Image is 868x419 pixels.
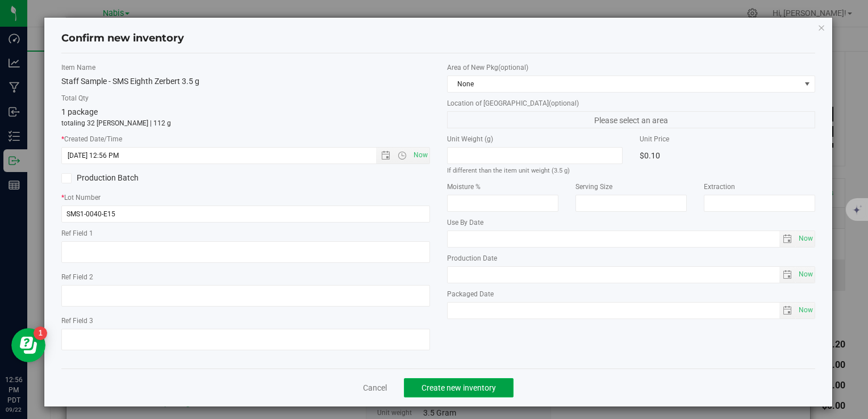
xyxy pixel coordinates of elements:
span: Set Current date [411,147,430,164]
label: Ref Field 2 [61,272,429,282]
button: Create new inventory [404,378,514,397]
label: Location of [GEOGRAPHIC_DATA] [447,98,815,108]
label: Ref Field 3 [61,316,429,326]
label: Packaged Date [447,289,815,299]
span: Please select an area [447,111,815,128]
span: Open the time view [393,151,412,160]
label: Unit Price [640,134,815,144]
label: Total Qty [61,93,429,103]
span: (optional) [498,64,528,72]
span: select [779,267,796,283]
span: Set Current date [796,302,815,319]
label: Lot Number [61,192,429,203]
div: Staff Sample - SMS Eighth Zerbert 3.5 g [61,76,429,87]
span: Set Current date [796,231,815,247]
iframe: Resource center [11,328,45,362]
p: totaling 32 [PERSON_NAME] | 112 g [61,118,429,128]
span: None [448,76,800,92]
label: Extraction [704,182,815,192]
span: Set Current date [796,266,815,283]
label: Serving Size [575,182,687,192]
span: Open the date view [376,151,395,160]
span: select [796,303,815,319]
label: Use By Date [447,217,815,228]
span: 1 package [61,107,98,116]
a: Cancel [363,382,387,393]
label: Production Date [447,253,815,263]
span: select [796,231,815,247]
label: Item Name [61,62,429,73]
label: Unit Weight (g) [447,134,623,144]
span: select [779,231,796,247]
label: Production Batch [61,172,237,184]
span: Create new inventory [422,383,496,392]
h4: Confirm new inventory [61,31,184,46]
iframe: Resource center unread badge [34,326,47,340]
span: select [779,303,796,319]
label: Ref Field 1 [61,228,429,238]
div: $0.10 [640,147,815,164]
label: Created Date/Time [61,134,429,144]
span: select [796,267,815,283]
span: (optional) [549,99,579,107]
label: Moisture % [447,182,558,192]
label: Area of New Pkg [447,62,815,73]
small: If different than the item unit weight (3.5 g) [447,167,570,174]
